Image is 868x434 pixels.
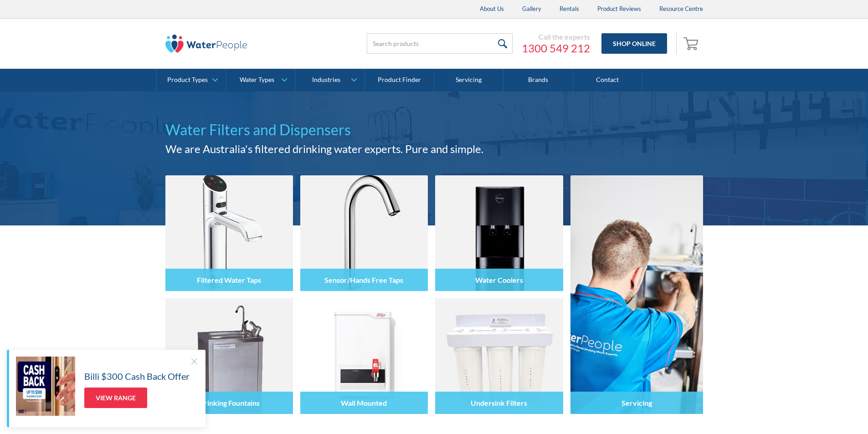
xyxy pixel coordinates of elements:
img: The Water People [165,35,247,53]
h4: Sensor/Hands Free Taps [324,276,403,284]
h4: Wall Mounted [341,398,387,407]
a: Water Types [226,69,295,92]
img: Wall Mounted [300,298,428,414]
a: View Range [84,388,147,408]
h4: Water Coolers [475,276,523,284]
h4: Undersink Filters [471,398,527,407]
a: Open empty cart [681,33,703,55]
iframe: podium webchat widget prompt [713,301,868,400]
img: Sensor/Hands Free Taps [300,175,428,291]
h4: Drinking Fountains [199,398,260,407]
img: Undersink Filters [435,298,563,414]
div: Product Types [167,76,208,84]
iframe: podium webchat widget bubble [777,388,868,434]
a: Contact [573,69,642,92]
a: Servicing [434,69,503,92]
a: Servicing [570,175,703,414]
h5: Billi $300 Cash Back Offer [84,369,190,383]
img: Filtered Water Taps [165,175,293,291]
img: Water Coolers [435,175,563,291]
h4: Filtered Water Taps [197,276,261,284]
input: Search products [367,33,513,54]
div: Water Types [240,76,274,84]
a: Brands [503,69,573,92]
a: 1300 549 212 [522,41,590,55]
img: shopping cart [683,36,701,51]
a: Shop Online [601,33,667,54]
div: Call the experts [522,32,590,41]
img: Billi $300 Cash Back Offer [16,357,75,416]
a: Product Types [157,69,226,92]
a: Industries [295,69,364,92]
div: Industries [312,76,340,84]
img: Drinking Fountains [165,298,293,414]
a: Product Finder [365,69,434,92]
h4: Servicing [621,398,652,407]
